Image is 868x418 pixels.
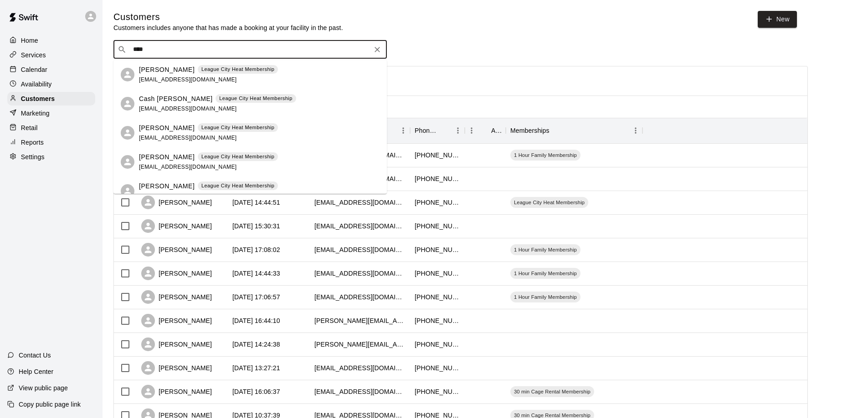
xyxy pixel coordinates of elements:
[758,11,797,28] a: New
[314,292,406,302] div: fjurisich3@gmail.com
[510,244,580,255] div: 1 Hour Family Membership
[21,50,46,60] p: Services
[21,94,55,103] p: Customers
[310,118,410,143] div: Email
[21,123,38,132] p: Retail
[510,386,594,397] div: 30 min Cage Rental Membership
[232,245,280,254] div: 2025-09-04 17:08:02
[21,138,44,147] p: Reports
[415,363,460,373] div: +18324147398
[139,65,195,75] p: [PERSON_NAME]
[396,124,410,137] button: Menu
[510,270,580,277] span: 1 Hour Family Membership
[121,184,134,198] div: Kaileigh Leos
[141,196,212,209] div: [PERSON_NAME]
[19,367,53,376] p: Help Center
[415,174,460,183] div: +12819485884
[510,199,588,206] span: League City Heat Membership
[113,11,343,23] h5: Customers
[121,126,134,140] div: JJ Leos
[21,65,47,74] p: Calendar
[371,43,384,56] button: Clear
[7,121,95,135] a: Retail
[7,136,95,149] a: Reports
[201,153,274,161] p: League City Heat Membership
[510,197,588,208] div: League City Heat Membership
[415,387,460,396] div: +18326306986
[139,164,237,170] span: [EMAIL_ADDRESS][DOMAIN_NAME]
[113,23,343,32] p: Customers includes anyone that has made a booking at your facility in the past.
[219,95,292,102] p: League City Heat Membership
[629,124,642,137] button: Menu
[415,316,460,325] div: +18327078640
[510,118,550,143] div: Memberships
[415,151,460,160] div: +12817576328
[139,152,195,162] p: [PERSON_NAME]
[232,340,280,349] div: 2025-08-24 14:24:38
[139,193,237,199] span: [EMAIL_ADDRESS][DOMAIN_NAME]
[415,340,460,349] div: +12258034302
[141,337,212,351] div: [PERSON_NAME]
[314,269,406,278] div: kmanary25@hotmail.com
[510,150,580,161] div: 1 Hour Family Membership
[141,290,212,304] div: [PERSON_NAME]
[510,388,594,395] span: 30 min Cage Rental Membership
[19,383,68,393] p: View public page
[201,124,274,131] p: League City Heat Membership
[7,150,95,164] a: Settings
[510,246,580,253] span: 1 Hour Family Membership
[232,316,280,325] div: 2025-08-24 16:44:10
[510,292,580,302] div: 1 Hour Family Membership
[415,198,460,207] div: +14095023071
[465,124,478,137] button: Menu
[314,387,406,396] div: cscooper217@gmail.com
[415,222,460,231] div: +12259383652
[7,106,95,120] a: Marketing
[415,269,460,278] div: +17133202108
[7,92,95,106] a: Customers
[139,181,195,191] p: [PERSON_NAME]
[550,124,562,137] button: Sort
[232,292,280,302] div: 2025-08-27 17:06:57
[451,124,465,137] button: Menu
[410,118,465,143] div: Phone Number
[415,245,460,254] div: +18328679351
[415,118,438,143] div: Phone Number
[141,314,212,327] div: [PERSON_NAME]
[314,198,406,207] div: teauxler2@gmail.com
[141,385,212,398] div: [PERSON_NAME]
[7,77,95,91] a: Availability
[139,76,237,83] span: [EMAIL_ADDRESS][DOMAIN_NAME]
[19,400,81,409] p: Copy public page link
[139,135,237,141] span: [EMAIL_ADDRESS][DOMAIN_NAME]
[478,124,491,137] button: Sort
[232,222,280,231] div: 2025-09-05 15:30:31
[7,34,95,47] a: Home
[314,222,406,231] div: bwhitney@flowserve.com
[232,387,280,396] div: 2025-08-23 16:06:37
[21,152,45,161] p: Settings
[510,268,580,279] div: 1 Hour Family Membership
[510,151,580,159] span: 1 Hour Family Membership
[141,243,212,257] div: [PERSON_NAME]
[7,63,95,76] a: Calendar
[314,340,406,349] div: travis.collins@live.com
[141,361,212,375] div: [PERSON_NAME]
[201,182,274,190] p: League City Heat Membership
[7,48,95,62] a: Services
[19,351,51,360] p: Contact Us
[21,80,52,89] p: Availability
[21,109,50,118] p: Marketing
[314,316,406,325] div: kristin.orsini09@gmail.com
[314,245,406,254] div: ajescobe@utmb.edu
[21,36,38,45] p: Home
[141,219,212,233] div: [PERSON_NAME]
